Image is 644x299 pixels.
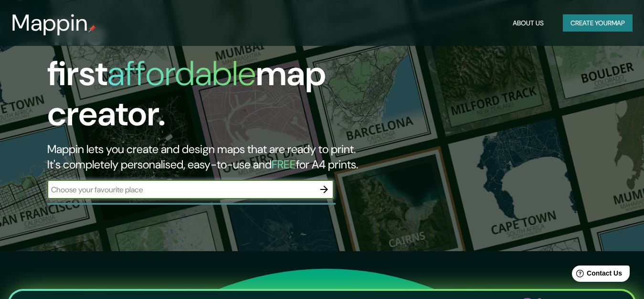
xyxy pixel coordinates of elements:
iframe: Help widget launcher [559,262,633,288]
h1: affordable [107,51,256,96]
h3: Mappin [11,10,88,36]
button: About Us [509,14,548,32]
button: Create yourmap [563,14,633,32]
input: Choose your favourite place [47,184,315,195]
h5: FREE [272,157,296,172]
img: mappin-pin [88,25,96,33]
h1: The first map creator. [47,13,370,142]
h2: Mappin lets you create and design maps that are ready to print. It's completely personalised, eas... [47,142,370,172]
